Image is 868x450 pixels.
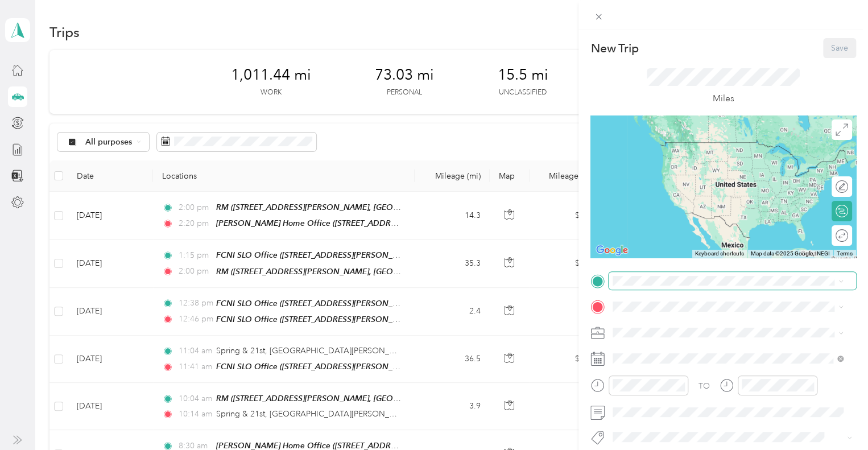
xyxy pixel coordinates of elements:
[698,380,710,392] div: TO
[590,40,638,56] p: New Trip
[593,243,631,258] a: Open this area in Google Maps (opens a new window)
[593,243,631,258] img: Google
[751,250,830,257] span: Map data ©2025 Google, INEGI
[695,250,744,258] button: Keyboard shortcuts
[713,92,734,106] p: Miles
[804,386,868,450] iframe: Everlance-gr Chat Button Frame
